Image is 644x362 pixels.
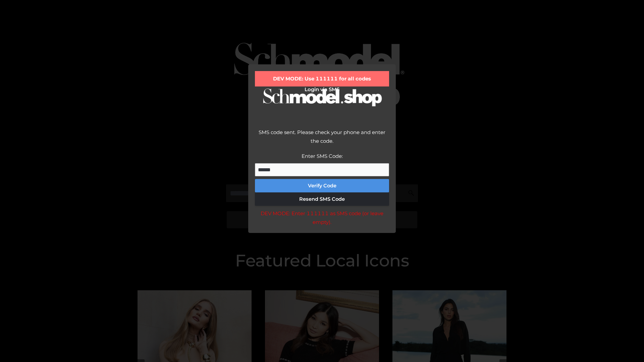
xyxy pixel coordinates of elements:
[255,128,389,152] div: SMS code sent. Please check your phone and enter the code.
[255,71,389,86] div: DEV MODE: Use 111111 for all codes
[255,192,389,206] button: Resend SMS Code
[255,86,389,93] h2: Login via SMS
[255,209,389,226] div: DEV MODE: Enter 111111 as SMS code (or leave empty).
[302,153,343,159] label: Enter SMS Code:
[255,179,389,192] button: Verify Code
